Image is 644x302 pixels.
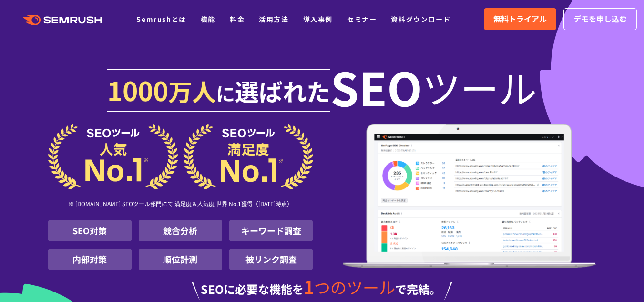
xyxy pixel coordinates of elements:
div: ※ [DOMAIN_NAME] SEOツール部門にて 満足度＆人気度 世界 No.1獲得（[DATE]時点） [48,189,313,220]
li: SEO対策 [48,220,132,241]
a: 資料ダウンロード [391,14,450,24]
span: つのツール [314,275,395,299]
span: 1 [304,273,314,299]
span: デモを申し込む [573,13,627,25]
li: 内部対策 [48,249,132,270]
a: セミナー [347,14,377,24]
a: 料金 [230,14,245,24]
li: キーワード調査 [229,220,313,241]
span: 万人 [168,73,216,108]
span: 無料トライアル [493,13,547,25]
span: ツール [422,68,537,106]
span: 選ばれた [235,73,330,108]
li: 順位計測 [139,249,222,270]
a: デモを申し込む [563,8,637,30]
li: 被リンク調査 [229,249,313,270]
span: で完結。 [395,281,441,297]
a: 導入事例 [303,14,333,24]
li: 競合分析 [139,220,222,241]
a: 活用方法 [259,14,288,24]
span: に [216,79,235,107]
a: 無料トライアル [484,8,556,30]
span: SEO [330,68,422,106]
div: SEOに必要な機能を [48,278,596,300]
a: Semrushとは [136,14,186,24]
a: 機能 [201,14,215,24]
span: 1000 [107,71,168,109]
